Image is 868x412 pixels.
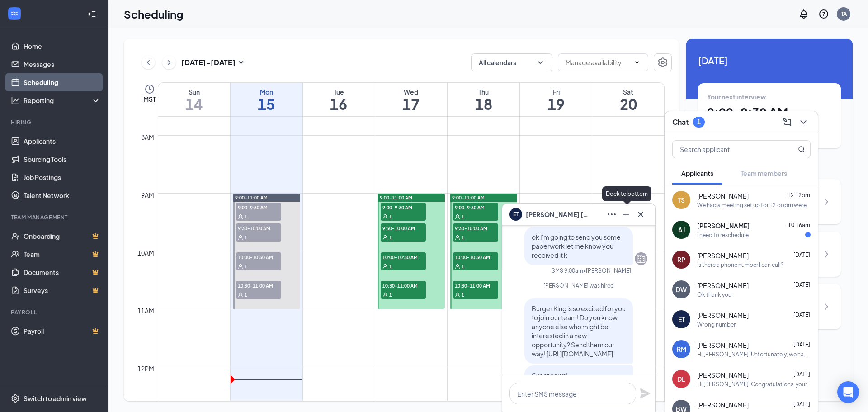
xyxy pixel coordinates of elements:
[382,264,388,269] svg: User
[621,209,632,220] svg: Minimize
[24,186,101,204] a: Talent Network
[448,96,519,112] h1: 18
[707,92,832,101] div: Your next interview
[676,285,687,294] div: DW
[24,281,101,299] a: SurveysCrown
[24,168,101,186] a: Job Postings
[672,117,689,127] h3: Chat
[24,132,101,150] a: Applicants
[245,263,247,270] span: 1
[788,192,810,199] span: 12:12pm
[303,83,375,116] a: September 16, 2025
[236,203,281,212] span: 9:00-9:30 AM
[793,341,810,348] span: [DATE]
[144,84,155,95] svg: Clock
[238,292,243,298] svg: User
[462,213,464,220] span: 1
[24,245,101,263] a: TeamCrown
[633,59,641,66] svg: ChevronDown
[452,194,485,201] span: 9:00-11:00 AM
[818,9,829,19] svg: QuestionInfo
[604,207,619,222] button: Ellipses
[24,394,87,403] div: Switch to admin view
[677,255,685,264] div: RP
[136,306,156,316] div: 11am
[532,304,626,358] span: Burger King is so excited for you to join our team! Do you know anyone else who might be interest...
[796,115,811,129] button: ChevronDown
[697,350,811,358] div: Hi [PERSON_NAME]. Unfortunately, we had to reschedule your meeting with Burger King for Team Memb...
[462,292,464,298] span: 1
[453,281,498,290] span: 10:30-11:00 AM
[782,117,793,128] svg: ComposeMessage
[231,87,302,96] div: Mon
[381,223,426,232] span: 9:30-10:00 AM
[841,10,847,18] div: TA
[375,96,447,112] h1: 17
[165,57,174,68] svg: ChevronRight
[788,222,810,228] span: 10:16am
[526,209,589,219] span: [PERSON_NAME] [PERSON_NAME]
[453,223,498,232] span: 9:30-10:00 AM
[11,213,99,221] div: Team Management
[455,264,460,269] svg: User
[798,117,809,128] svg: ChevronDown
[697,380,811,388] div: Hi [PERSON_NAME]. Congratulations, your meeting with Burger King for Team Member at BK28899 is no...
[245,213,247,220] span: 1
[236,252,281,261] span: 10:00-10:30 AM
[235,194,268,201] span: 9:00-11:00 AM
[798,146,805,153] svg: MagnifyingGlass
[236,223,281,232] span: 9:30-10:00 AM
[455,214,460,219] svg: User
[619,207,633,222] button: Minimize
[592,96,664,112] h1: 20
[640,388,651,399] button: Plane
[697,118,701,126] div: 1
[793,251,810,258] span: [DATE]
[566,57,630,67] input: Manage availability
[453,252,498,261] span: 10:00-10:30 AM
[780,115,794,129] button: ComposeMessage
[697,311,749,320] span: [PERSON_NAME]
[697,191,749,200] span: [PERSON_NAME]
[602,186,651,201] div: Dock to bottom
[389,213,392,220] span: 1
[24,150,101,168] a: Sourcing Tools
[697,231,749,239] div: i need to reschedule
[24,227,101,245] a: OnboardingCrown
[136,364,156,374] div: 12pm
[381,203,426,212] span: 9:00-9:30 AM
[837,381,859,403] div: Open Intercom Messenger
[707,105,832,120] h1: 9:00 - 9:30 AM
[697,400,749,409] span: [PERSON_NAME]
[821,249,832,260] svg: ChevronRight
[24,263,101,281] a: DocumentsCrown
[697,201,811,209] div: We had a meeting set up for 12:oopm were you still planning on making it in?
[633,207,648,222] button: Cross
[697,370,749,379] span: [PERSON_NAME]
[697,221,750,230] span: [PERSON_NAME]
[11,308,99,316] div: Payroll
[238,214,243,219] svg: User
[606,209,617,220] svg: Ellipses
[231,83,302,116] a: September 15, 2025
[793,401,810,407] span: [DATE]
[592,87,664,96] div: Sat
[382,292,388,298] svg: User
[380,194,412,201] span: 9:00-11:00 AM
[673,141,780,158] input: Search applicant
[448,87,519,96] div: Thu
[303,87,375,96] div: Tue
[657,57,668,68] svg: Settings
[697,251,749,260] span: [PERSON_NAME]
[741,169,787,177] span: Team members
[236,281,281,290] span: 10:30-11:00 AM
[181,57,236,67] h3: [DATE] - [DATE]
[520,87,592,96] div: Fri
[697,261,783,269] div: Is there a phone number I can call?
[143,95,156,104] span: MST
[677,374,685,384] div: DL
[583,267,631,275] span: • [PERSON_NAME]
[453,203,498,212] span: 9:00-9:30 AM
[231,96,302,112] h1: 15
[455,235,460,240] svg: User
